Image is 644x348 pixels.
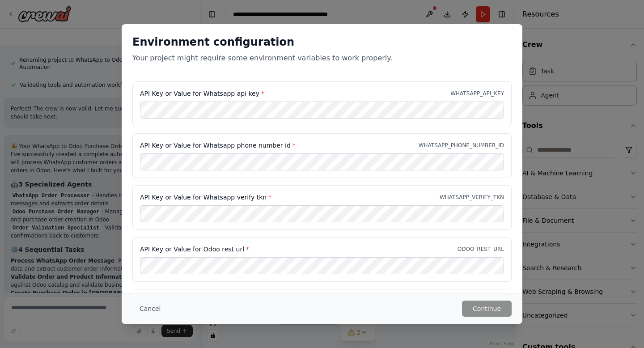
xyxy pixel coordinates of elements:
p: WHATSAPP_PHONE_NUMBER_ID [419,142,504,149]
label: API Key or Value for Odoo rest url [140,245,249,254]
p: WHATSAPP_VERIFY_TKN [440,194,504,201]
button: Continue [462,301,512,317]
p: Your project might require some environment variables to work properly. [132,53,512,64]
button: Cancel [132,301,168,317]
h2: Environment configuration [132,35,512,49]
p: WHATSAPP_API_KEY [450,90,504,97]
label: API Key or Value for Whatsapp api key [140,89,264,98]
p: ODOO_REST_URL [458,246,504,253]
label: API Key or Value for Whatsapp verify tkn [140,193,271,202]
label: API Key or Value for Whatsapp phone number id [140,141,296,150]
